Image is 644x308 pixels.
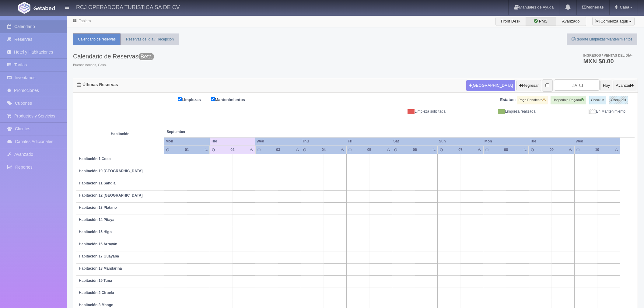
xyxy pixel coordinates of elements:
[592,17,635,26] button: ¡Comienza aquí!
[211,96,254,103] label: Mantenimientos
[79,169,143,173] b: Habitación 10 [GEOGRAPHIC_DATA]
[255,137,301,145] th: Wed
[590,147,604,152] div: 10
[516,80,541,91] button: Regresar
[583,54,632,57] span: Ingresos / Ventas del día
[362,147,376,152] div: 05
[567,33,637,45] a: Reporte Limpiezas/Mantenimientos
[589,96,606,104] label: Check-in
[18,2,30,14] img: Getabed
[574,137,620,145] th: Wed
[517,96,548,104] label: Pago Pendiente
[526,17,556,26] label: PMS
[450,109,540,114] div: Limpieza realizada
[180,147,194,152] div: 01
[138,53,154,60] span: Beta
[453,147,468,152] div: 07
[210,137,255,145] th: Tue
[583,58,632,64] h3: MXN $0.00
[226,147,240,152] div: 02
[408,147,422,152] div: 06
[79,278,112,283] b: Habitación 19 Tuna
[79,193,143,198] b: Habitación 12 [GEOGRAPHIC_DATA]
[164,137,210,145] th: Mon
[529,137,574,145] th: Tue
[499,147,513,152] div: 08
[556,17,586,26] label: Avanzado
[79,230,112,234] b: Habitación 15 Higo
[79,19,91,23] a: Tablero
[33,6,55,10] img: Getabed
[166,129,253,135] span: September
[346,137,392,145] th: Fri
[271,147,285,152] div: 03
[73,33,121,45] a: Calendario de reservas
[77,82,118,87] h4: Últimas Reservas
[79,218,114,222] b: Habitación 14 Pitaya
[609,96,628,104] label: Check-out
[500,97,516,103] label: Estatus:
[79,205,117,210] b: Habitación 13 Platano
[466,80,515,91] button: [GEOGRAPHIC_DATA]
[121,33,179,45] a: Reservas del día / Recepción
[178,97,182,101] input: Limpiezas
[360,109,450,114] div: Limpieza solicitada
[551,96,586,104] label: Hospedaje Pagado
[495,17,526,26] label: Front Desk
[79,157,111,161] b: Habitación 1 Coco
[111,132,129,136] strong: Habitación
[79,181,116,185] b: Habitación 11 Sandia
[438,137,483,145] th: Sun
[540,109,630,114] div: En Mantenimiento
[614,80,636,91] button: Avanzar
[73,53,154,60] h3: Calendario de Reservas
[211,97,215,101] input: Mantenimientos
[79,291,114,295] b: Habitación 2 Ciruela
[483,137,529,145] th: Mon
[301,137,347,145] th: Thu
[582,5,604,9] b: Monedas
[618,5,629,9] span: Casa
[73,63,154,68] span: Buenas noches, Casa.
[79,242,117,246] b: Habitación 16 Arrayán
[79,266,122,271] b: Habitación 18 Mandarina
[79,303,113,307] b: Habitación 3 Mango
[79,254,119,258] b: Habitación 17 Guayaba
[178,96,210,103] label: Limpiezas
[317,147,331,152] div: 04
[392,137,438,145] th: Sat
[544,147,559,152] div: 09
[600,80,612,91] button: Hoy
[76,3,180,11] h4: RCJ OPERADORA TURISTICA SA DE CV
